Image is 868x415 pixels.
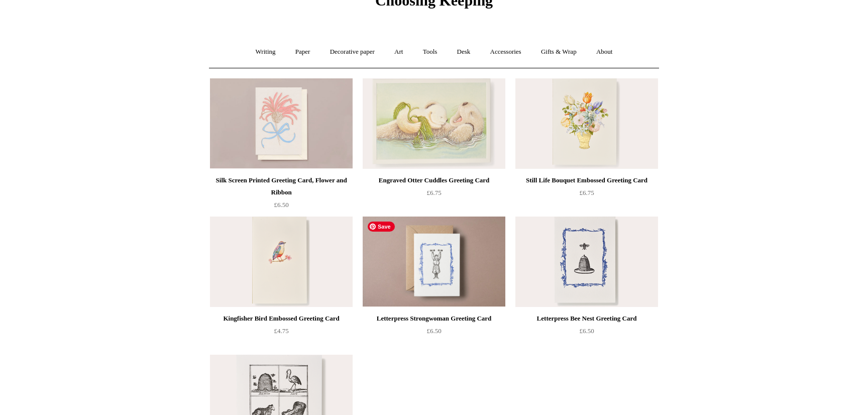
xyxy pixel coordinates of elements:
a: Engraved Otter Cuddles Greeting Card Engraved Otter Cuddles Greeting Card [363,78,505,169]
a: Letterpress Bee Nest Greeting Card Letterpress Bee Nest Greeting Card [515,217,658,307]
img: Still Life Bouquet Embossed Greeting Card [515,78,658,169]
img: Letterpress Strongwoman Greeting Card [363,217,505,307]
a: Gifts & Wrap [532,39,586,65]
a: Decorative paper [321,39,384,65]
a: Still Life Bouquet Embossed Greeting Card Still Life Bouquet Embossed Greeting Card [515,78,658,169]
span: £6.75 [579,189,594,196]
div: Letterpress Strongwoman Greeting Card [365,313,503,325]
a: Letterpress Bee Nest Greeting Card £6.50 [515,313,658,354]
a: Writing [247,39,285,65]
span: £6.50 [579,327,594,335]
a: Letterpress Strongwoman Greeting Card £6.50 [363,313,505,354]
span: £6.50 [274,201,288,209]
img: Letterpress Bee Nest Greeting Card [515,217,658,307]
a: Kingfisher Bird Embossed Greeting Card £4.75 [210,313,353,354]
span: £6.75 [426,189,441,196]
span: Save [368,222,395,232]
div: Letterpress Bee Nest Greeting Card [518,313,656,325]
span: £4.75 [274,327,288,335]
span: £6.50 [426,327,441,335]
img: Engraved Otter Cuddles Greeting Card [363,78,505,169]
a: Still Life Bouquet Embossed Greeting Card £6.75 [515,174,658,216]
a: Accessories [481,39,530,65]
a: Art [385,39,412,65]
div: Silk Screen Printed Greeting Card, Flower and Ribbon [212,174,350,198]
div: Kingfisher Bird Embossed Greeting Card [212,313,350,325]
a: Paper [286,39,319,65]
a: Desk [448,39,480,65]
img: Kingfisher Bird Embossed Greeting Card [210,217,353,307]
a: Tools [414,39,447,65]
img: Silk Screen Printed Greeting Card, Flower and Ribbon [210,78,353,169]
a: Letterpress Strongwoman Greeting Card Letterpress Strongwoman Greeting Card [363,217,505,307]
a: Silk Screen Printed Greeting Card, Flower and Ribbon Silk Screen Printed Greeting Card, Flower an... [210,78,353,169]
div: Still Life Bouquet Embossed Greeting Card [518,174,656,186]
a: Kingfisher Bird Embossed Greeting Card Kingfisher Bird Embossed Greeting Card [210,217,353,307]
a: About [587,39,622,65]
div: Engraved Otter Cuddles Greeting Card [365,174,503,186]
a: Silk Screen Printed Greeting Card, Flower and Ribbon £6.50 [210,174,353,216]
a: Engraved Otter Cuddles Greeting Card £6.75 [363,174,505,216]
